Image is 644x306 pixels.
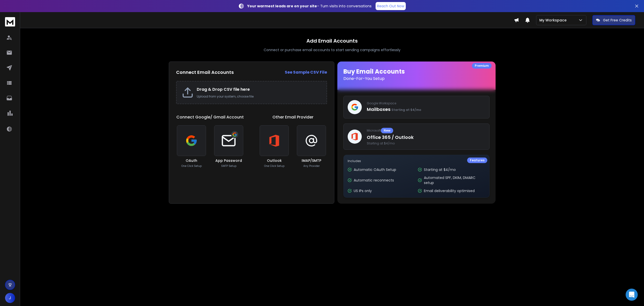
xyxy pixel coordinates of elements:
[176,114,244,120] h1: Connect Google/ Gmail Account
[247,4,372,9] p: – Turn visits into conversations
[603,18,632,23] p: Get Free Credits
[302,158,321,163] h3: IMAP/SMTP
[367,134,485,141] p: Office 365 / Outlook
[215,158,242,163] h3: App Password
[381,128,393,133] div: New
[197,86,321,93] h2: Drag & Drop CSV file here
[5,17,15,26] img: logo
[5,293,15,303] button: J
[424,167,456,172] p: Starting at $4/mo
[354,188,372,193] p: US IPs only
[424,188,475,193] p: Email deliverability optimised
[264,47,400,52] p: Connect or purchase email accounts to start sending campaigns effortlessly
[306,37,358,44] h1: Add Email Accounts
[186,158,197,163] h3: OAuth
[377,4,404,9] p: Reach Out Now
[272,114,313,120] h1: Other Email Provider
[197,95,321,99] p: Upload from your system, choose file
[343,76,490,82] p: Done-For-You Setup
[221,164,236,168] p: SMTP Setup
[367,141,485,145] span: Starting at $4/mo
[348,159,485,163] p: Includes
[592,15,635,25] button: Get Free Credits
[247,4,317,9] strong: Your warmest leads are on your site
[424,175,485,185] p: Automated SPF, DKIM, DMARC setup
[467,158,487,163] div: Features
[391,108,421,112] span: Starting at $4/mo
[539,18,569,23] p: My Workspace
[303,164,320,168] p: Any Provider
[626,289,638,301] div: Open Intercom Messenger
[354,178,394,183] p: Automatic reconnects
[472,63,492,69] div: Premium
[343,68,490,82] h1: Buy Email Accounts
[264,164,285,168] p: One Click Setup
[285,69,327,75] strong: See Sample CSV File
[285,69,327,75] a: See Sample CSV File
[367,101,485,105] p: Google Workspace
[267,158,282,163] h3: Outlook
[376,2,406,10] a: Reach Out Now
[354,167,396,172] p: Automatic OAuth Setup
[367,106,485,113] p: Mailboxes
[176,69,234,76] h2: Connect Email Accounts
[181,164,202,168] p: One Click Setup
[367,128,485,133] p: Microsoft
